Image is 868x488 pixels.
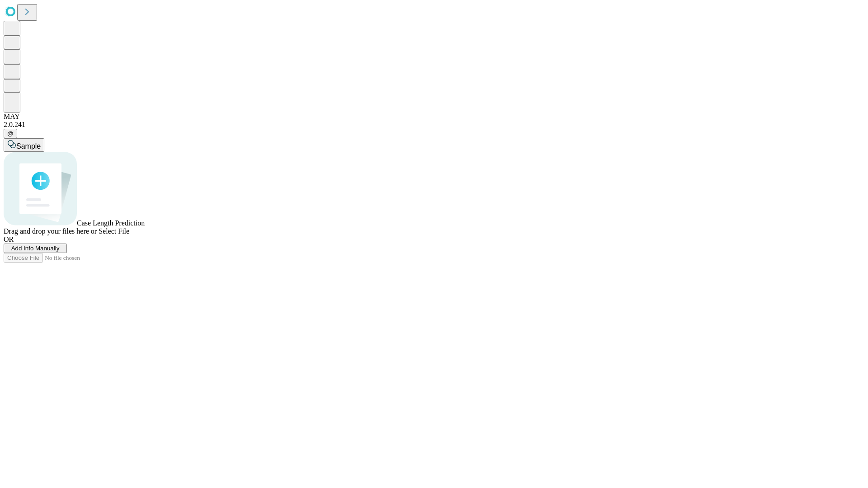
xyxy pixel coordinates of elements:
button: @ [4,129,17,138]
span: @ [7,130,14,137]
span: Case Length Prediction [77,219,145,227]
span: OR [4,235,14,243]
button: Add Info Manually [4,244,67,253]
span: Drag and drop your files here or [4,227,97,235]
span: Add Info Manually [11,245,60,252]
span: Sample [16,142,41,150]
div: 2.0.241 [4,121,864,129]
span: Select File [99,227,129,235]
div: MAY [4,113,864,121]
button: Sample [4,138,44,152]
